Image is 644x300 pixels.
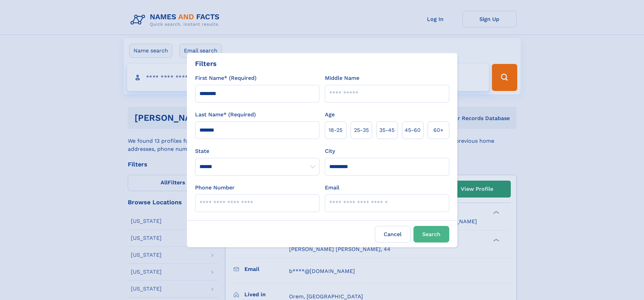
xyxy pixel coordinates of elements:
label: State [195,147,319,155]
label: City [325,147,335,155]
label: Age [325,111,335,119]
label: Email [325,184,339,192]
label: Phone Number [195,184,235,192]
label: Middle Name [325,74,359,82]
span: 35‑45 [379,126,395,134]
button: Search [413,226,449,243]
span: 45‑60 [405,126,421,134]
div: Filters [195,59,217,69]
label: Cancel [375,226,411,243]
span: 25‑35 [354,126,369,134]
label: Last Name* (Required) [195,111,256,119]
span: 18‑25 [329,126,342,134]
label: First Name* (Required) [195,74,257,82]
span: 60+ [433,126,444,134]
